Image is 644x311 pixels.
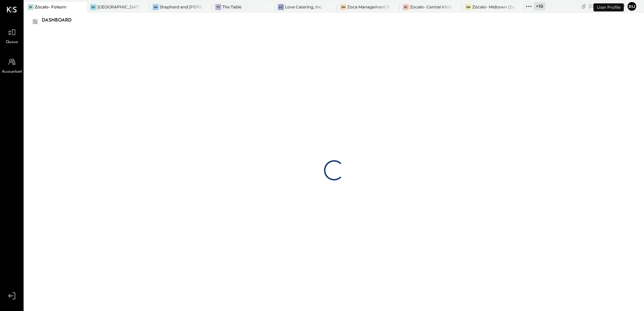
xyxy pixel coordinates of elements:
a: Queue [0,26,23,45]
div: User Profile [593,3,624,11]
div: LC [278,4,284,10]
div: Zocalo- Central Kitchen (Commissary) [410,4,452,10]
div: ZM [465,4,471,10]
div: ZF [28,4,34,10]
div: The Table [222,4,241,10]
div: Dashboard [42,15,78,26]
div: ZU [90,4,96,10]
div: Zócalo- Folsom [35,4,67,10]
div: copy link [580,3,587,10]
span: Accountant [2,69,22,75]
a: Accountant [0,56,23,75]
div: Shepherd and [PERSON_NAME] [160,4,202,10]
div: + 10 [534,2,545,10]
div: Zócalo- Midtown (Zoca Inc.) [472,4,514,10]
span: Queue [6,39,18,45]
div: Sa [153,4,159,10]
div: [DATE] [589,3,625,9]
div: ZC [403,4,409,10]
button: Ru [626,1,637,12]
div: TT [215,4,221,10]
div: Love Catering, Inc. [285,4,323,10]
div: Zoca Management Services Inc [347,4,389,10]
div: ZM [340,4,346,10]
div: [GEOGRAPHIC_DATA] [97,4,139,10]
